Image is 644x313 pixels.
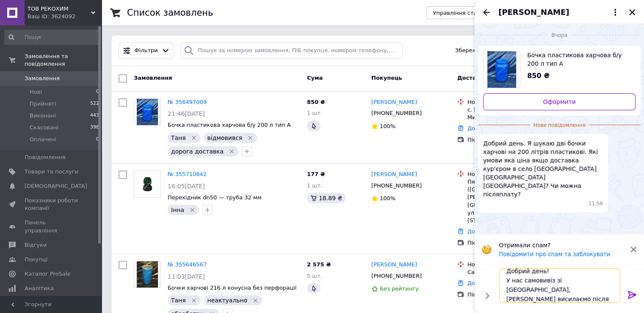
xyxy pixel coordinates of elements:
[4,30,100,45] input: Пошук
[171,207,184,213] span: Інна
[171,297,186,304] span: Таня
[247,134,254,141] svg: Видалити мітку
[168,285,296,291] a: Бочки харчові 216 л конусна без перфорації
[168,194,261,201] a: Перехідник dn50 — труба 32 мм
[433,10,498,16] span: Управління статусами
[168,110,205,117] span: 21:46[DATE]
[25,182,87,190] span: [DEMOGRAPHIC_DATA]
[483,51,636,88] a: Переглянути товар
[530,122,589,129] span: Нове повідомлення
[307,171,325,177] span: 177 ₴
[457,75,520,81] span: Доставка та оплата
[307,75,323,81] span: Cума
[134,170,161,198] a: Фото товару
[90,124,99,131] span: 398
[307,193,345,203] div: 18.89 ₴
[191,134,197,141] svg: Видалити мітку
[28,5,91,13] span: ТОВ РЕКОХИМ
[380,285,419,292] span: Без рейтингу
[25,241,47,249] span: Відгуки
[137,261,158,288] img: Фото товару
[467,98,553,106] div: Нова Пошта
[90,100,99,108] span: 522
[371,170,417,179] a: [PERSON_NAME]
[467,106,553,121] div: с. [PERSON_NAME], №1: ул. Мира, 1-А
[28,13,102,20] div: Ваш ID: 3624092
[487,51,516,88] img: 3404487449_w640_h640_bochka-plastikovaya-pischevaya.jpg
[207,297,248,304] span: неактуально
[307,261,331,268] span: 2 575 ₴
[168,99,207,105] a: № 356497009
[548,32,571,39] span: Вчора
[467,170,553,178] div: Нова Пошта
[370,271,423,282] div: [PHONE_NUMBER]
[96,136,99,143] span: 0
[307,182,322,189] span: 1 шт.
[30,136,56,143] span: Оплачені
[467,228,498,235] a: Додати ЕН
[499,241,625,249] p: Отримали спам?
[135,47,158,55] span: Фільтри
[589,200,603,207] span: 11:56 11.08.2025
[25,75,60,82] span: Замовлення
[527,51,629,68] span: Бочка пластикова харчова б/у 200 л тип А
[478,31,641,39] div: 11.08.2025
[455,47,513,55] span: Збережені фільтри:
[380,123,395,129] span: 100%
[483,93,636,110] a: Оформити
[127,8,213,18] h1: Список замовлень
[171,148,224,155] span: дорога доставка
[25,270,70,278] span: Каталог ProSale
[134,261,161,288] a: Фото товару
[467,291,553,299] div: Післяплата
[134,75,172,81] span: Замовлення
[467,136,553,144] div: Післяплата
[252,297,259,304] svg: Видалити мітку
[627,7,637,17] button: Закрити
[371,75,402,81] span: Покупець
[134,98,161,126] a: Фото товару
[467,261,553,268] div: Нова Пошта
[426,6,504,19] button: Управління статусами
[180,42,403,59] input: Пошук за номером замовлення, ПІБ покупця, номером телефону, Email, номером накладної
[25,285,54,292] span: Аналітика
[371,98,417,106] a: [PERSON_NAME]
[25,197,78,212] span: Показники роботи компанії
[135,171,160,197] img: Фото товару
[137,99,158,125] img: Фото товару
[483,139,603,198] span: Добрий день. Я шукаю дві бочки харчові на 200 літрів пластикові. Які умови яка ціна якщо доставка...
[499,251,610,257] button: Повідомити про спам та заблокувати
[168,261,207,268] a: № 355646567
[96,88,99,96] span: 0
[499,268,620,303] textarea: Добрий день! У нас самовивіз зі [GEOGRAPHIC_DATA], [PERSON_NAME] висилаємо після повної оплати НО...
[307,110,322,116] span: 1 шт.
[467,268,553,276] div: Самарь, №1: ул. Гідності, 117
[371,261,417,269] a: [PERSON_NAME]
[380,195,395,201] span: 100%
[90,112,99,120] span: 443
[30,124,58,131] span: Скасовані
[25,53,102,68] span: Замовлення та повідомлення
[168,183,205,190] span: 16:05[DATE]
[30,88,42,96] span: Нові
[228,148,235,155] svg: Видалити мітку
[30,112,56,120] span: Виконані
[25,256,47,263] span: Покупці
[171,134,186,141] span: Таня
[481,244,492,254] img: :face_with_monocle:
[527,72,550,80] span: 850 ₴
[25,154,66,161] span: Повідомлення
[25,168,78,176] span: Товари та послуги
[168,171,207,177] a: № 355710842
[25,219,78,234] span: Панель управління
[168,122,290,128] a: Бочка пластикова харчова б/у 200 л тип А
[467,125,498,131] a: Додати ЕН
[168,273,205,280] span: 11:03[DATE]
[481,7,492,17] button: Назад
[498,7,569,18] span: [PERSON_NAME]
[307,273,322,279] span: 5 шт.
[467,178,553,224] div: Пятихатки ([GEOGRAPHIC_DATA], [PERSON_NAME][GEOGRAPHIC_DATA].), №1: ул. [PERSON_NAME][STREET_ADDR...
